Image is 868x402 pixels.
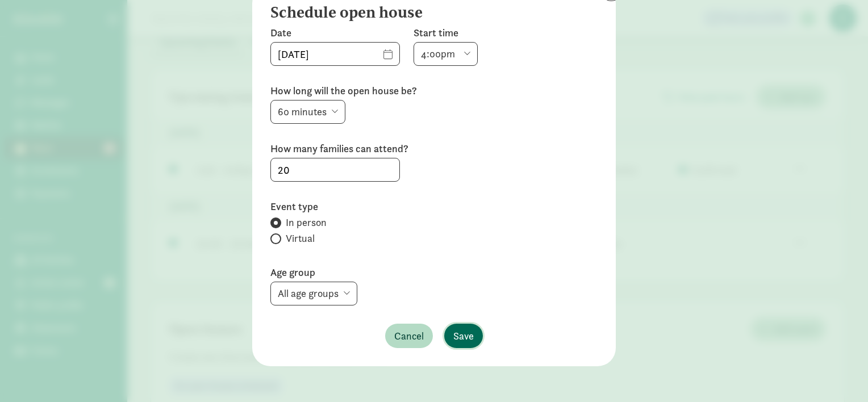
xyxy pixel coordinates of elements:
[270,84,598,98] label: How long will the open house be?
[270,3,589,22] h4: Schedule open house
[444,324,483,348] button: Save
[286,232,315,245] span: Virtual
[453,328,474,344] span: Save
[394,328,424,344] span: Cancel
[270,26,400,40] label: Date
[286,216,327,229] span: In person
[811,347,868,402] iframe: Chat Widget
[414,26,478,40] label: Start time
[270,200,598,213] label: Event type
[270,266,598,279] label: Age group
[385,324,433,348] button: Cancel
[270,142,598,156] label: How many families can attend?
